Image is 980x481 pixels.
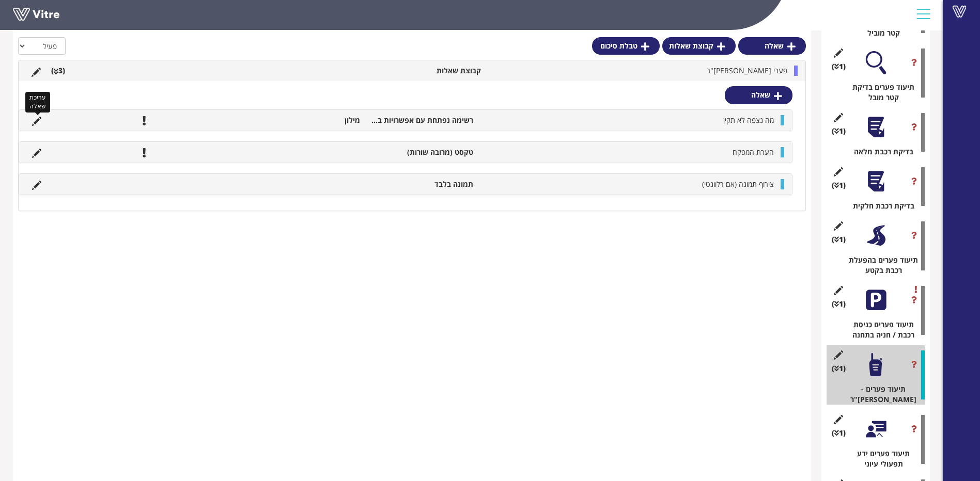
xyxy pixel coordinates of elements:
[702,179,774,189] span: צירוף תמונה (אם רלוונטי)
[365,115,478,125] li: רשימה נפתחת עם אפשרויות בחירה
[832,180,846,190] span: (1 )
[832,299,846,309] span: (1 )
[834,384,925,405] div: תיעוד פערים - [PERSON_NAME]"ר
[834,255,925,276] div: תיעוד פערים בהפעלת רכבת בקטע
[662,37,736,55] a: קבוצת שאלות
[834,147,925,157] div: בדיקת רכבת מלאה
[738,37,806,55] a: שאלה
[834,448,925,469] div: תיעוד פערים ידע תפעולי עיוני
[371,66,486,76] li: קבוצת שאלות
[834,201,925,211] div: בדיקת רכבת חלקית
[365,147,478,157] li: טקסט (מרובה שורות)
[834,82,925,103] div: תיעוד פערים בדיקת קטר מובל
[832,428,846,438] span: (1 )
[832,61,846,72] span: (1 )
[832,234,846,245] span: (1 )
[834,319,925,340] div: תיעוד פערים כניסת רכבת / חניה בתחנה
[832,126,846,136] span: (1 )
[365,179,478,189] li: תמונה בלבד
[25,92,50,113] div: עריכת שאלה
[253,115,365,125] li: מילון
[723,115,774,125] span: מה נצפה לא תקין
[592,37,660,55] a: טבלת סיכום
[725,86,792,104] a: שאלה
[832,363,846,374] span: (1 )
[733,147,774,157] span: הערת המפקח
[707,66,787,75] span: פערי [PERSON_NAME]"ר
[46,66,70,76] li: (3 )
